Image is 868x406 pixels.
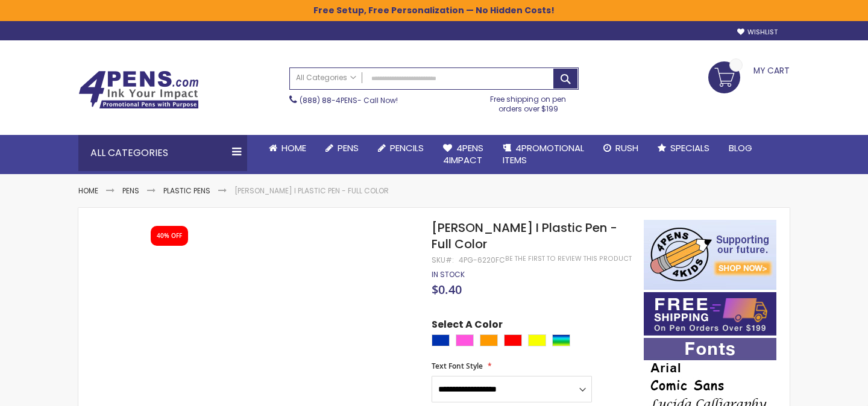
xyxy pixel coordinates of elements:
[296,73,356,83] span: All Categories
[505,254,632,263] a: Be the first to review this product
[433,135,493,174] a: 4Pens4impact
[259,135,316,161] a: Home
[670,142,709,154] span: Specials
[443,142,483,166] span: 4Pens 4impact
[78,135,247,171] div: All Categories
[644,292,776,336] img: Free shipping on orders over $199
[368,135,433,161] a: Pencils
[281,142,306,154] span: Home
[719,135,762,161] a: Blog
[300,95,357,105] a: (888) 88-4PENS
[644,220,776,290] img: 4pens 4 kids
[234,186,389,196] li: [PERSON_NAME] I Plastic Pen - Full Color
[648,135,719,161] a: Specials
[528,334,546,346] div: Yellow
[432,270,465,280] div: Availability
[615,142,638,154] span: Rush
[432,219,617,252] span: [PERSON_NAME] I Plastic Pen - Full Color
[432,361,483,371] span: Text Font Style
[157,232,182,240] div: 40% OFF
[459,255,505,265] div: 4PG-6220FC
[552,334,570,346] div: Assorted
[478,90,579,114] div: Free shipping on pen orders over $199
[122,186,139,196] a: Pens
[163,186,210,196] a: Plastic Pens
[503,142,584,166] span: 4PROMOTIONAL ITEMS
[729,142,752,154] span: Blog
[78,70,199,109] img: 4Pens Custom Pens and Promotional Products
[432,255,454,265] strong: SKU
[493,135,594,174] a: 4PROMOTIONALITEMS
[300,95,398,105] span: - Call Now!
[290,68,362,88] a: All Categories
[338,142,359,154] span: Pens
[432,318,503,334] span: Select A Color
[480,334,498,346] div: Orange
[390,142,424,154] span: Pencils
[737,28,778,37] a: Wishlist
[594,135,648,161] a: Rush
[432,334,450,346] div: Blue
[78,186,98,196] a: Home
[316,135,368,161] a: Pens
[432,281,462,298] span: $0.40
[504,334,522,346] div: Red
[456,334,474,346] div: Pink
[432,269,465,280] span: In stock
